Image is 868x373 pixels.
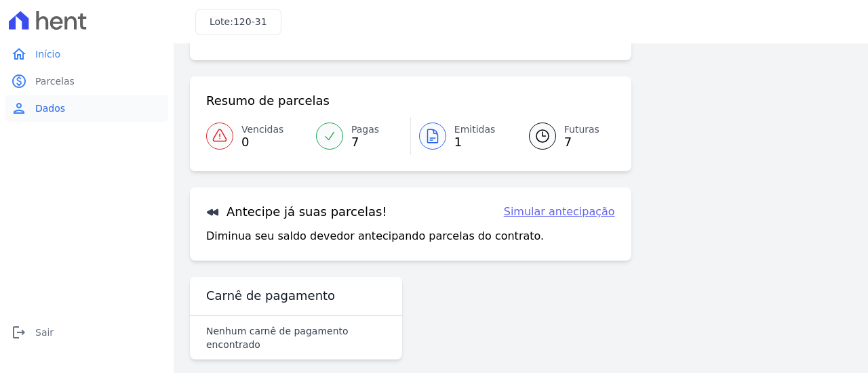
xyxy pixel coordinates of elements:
span: 0 [241,137,283,148]
a: personDados [5,95,168,122]
a: paidParcelas [5,68,168,95]
span: 7 [564,137,599,148]
p: Diminua seu saldo devedor antecipando parcelas do contrato. [206,228,544,244]
a: Vencidas 0 [206,117,308,155]
span: Pagas [351,123,379,137]
i: logout [11,324,27,341]
i: paid [11,73,27,89]
span: 7 [351,137,379,148]
span: Sair [35,326,54,339]
span: Futuras [564,123,599,137]
span: Parcelas [35,74,75,88]
h3: Antecipe já suas parcelas! [206,204,387,220]
span: 120-31 [233,16,267,27]
a: logoutSair [5,319,168,346]
span: Dados [35,102,65,115]
a: Futuras 7 [513,117,615,155]
span: Início [35,47,60,61]
h3: Lote: [210,15,267,29]
span: Vencidas [241,123,283,137]
span: 1 [454,137,496,148]
h3: Resumo de parcelas [206,93,330,109]
i: home [11,46,27,62]
i: person [11,100,27,116]
a: homeInício [5,41,168,68]
a: Pagas 7 [308,117,410,155]
a: Simular antecipação [504,204,615,220]
h3: Carnê de pagamento [206,288,335,304]
p: Nenhum carnê de pagamento encontrado [206,324,386,351]
a: Emitidas 1 [411,117,513,155]
span: Emitidas [454,123,496,137]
